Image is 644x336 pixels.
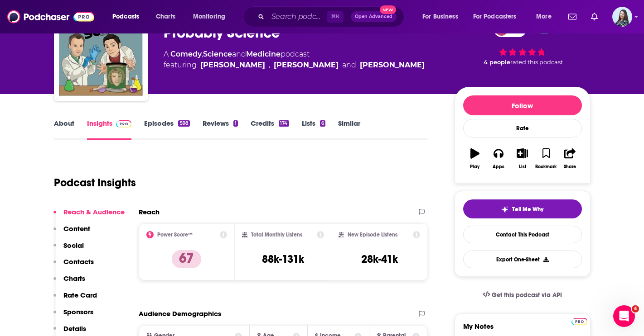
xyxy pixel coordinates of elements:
button: open menu [106,9,151,24]
button: Content [53,224,90,241]
button: Charts [53,274,85,291]
h2: New Episode Listens [348,232,397,238]
span: 4 [632,305,639,312]
a: Credits174 [251,119,289,140]
div: 174 [279,120,289,127]
img: Probably Science [56,9,146,99]
h2: Reach [139,208,160,216]
div: Search podcasts, credits, & more... [252,6,413,27]
button: Reach & Audience [53,208,125,224]
div: 67 4 peoplerated this podcast [455,15,591,71]
span: and [342,60,356,71]
p: Social [63,241,84,250]
a: Episodes598 [144,119,189,140]
span: featuring [164,60,425,71]
p: Sponsors [63,308,93,316]
h2: Audience Demographics [139,309,221,318]
p: Content [63,224,90,233]
a: Science [203,50,232,58]
button: open menu [530,9,563,24]
button: Open AdvancedNew [351,11,397,22]
span: For Business [422,10,458,23]
a: Get this podcast via API [475,284,570,306]
div: Apps [493,164,504,170]
p: 67 [172,250,201,268]
a: Comedy [170,50,202,58]
div: 1 [233,120,238,127]
button: Export One-Sheet [463,251,582,268]
a: InsightsPodchaser Pro [87,119,132,140]
h3: 28k-41k [361,252,398,266]
a: Contact This Podcast [463,226,582,243]
button: Bookmark [534,142,558,175]
span: ⌘ K [327,11,344,23]
button: Follow [463,95,582,115]
div: 598 [178,120,189,127]
a: Matt Kirshen [360,60,425,71]
p: Reach & Audience [63,208,125,216]
img: User Profile [612,7,632,27]
button: Social [53,241,84,258]
button: open menu [187,9,237,24]
button: Show profile menu [612,7,632,27]
a: Medicine [246,50,281,58]
button: open menu [467,9,530,24]
span: Tell Me Why [512,206,543,213]
button: Sponsors [53,308,93,324]
img: Podchaser Pro [571,318,587,325]
h3: 88k-131k [262,252,304,266]
button: Contacts [53,257,94,274]
p: Rate Card [63,291,97,299]
button: Play [463,142,487,175]
div: Share [564,164,576,170]
a: About [54,119,74,140]
h2: Total Monthly Listens [251,232,302,238]
button: Share [558,142,581,175]
input: Search podcasts, credits, & more... [268,9,327,24]
span: For Podcasters [473,10,517,23]
a: Similar [338,119,360,140]
div: A podcast [164,49,425,71]
span: , [202,50,203,58]
a: Charts [150,9,181,24]
img: tell me why sparkle [501,206,508,213]
a: Show notifications dropdown [565,9,580,24]
a: Show notifications dropdown [587,9,601,24]
span: 4 people [484,59,510,66]
h1: Podcast Insights [54,176,136,189]
span: Charts [156,10,175,23]
iframe: Intercom live chat [613,305,635,327]
div: 6 [320,120,325,127]
button: Apps [487,142,510,175]
span: Podcasts [112,10,139,23]
a: Reviews1 [203,119,238,140]
span: and [232,50,246,58]
span: Open Advanced [355,14,392,19]
p: Charts [63,274,85,283]
div: Bookmark [535,164,557,170]
span: rated this podcast [510,59,563,66]
span: More [536,10,552,23]
a: Pro website [571,317,587,325]
button: open menu [416,9,470,24]
span: Logged in as brookefortierpr [612,7,632,27]
div: Rate [463,119,582,137]
button: tell me why sparkleTell Me Why [463,199,582,218]
div: [PERSON_NAME] [274,60,339,71]
span: Monitoring [193,10,225,23]
span: New [380,5,396,14]
span: Get this podcast via API [492,291,562,299]
a: Lists6 [302,119,325,140]
div: List [519,164,526,170]
img: Podchaser Pro [116,120,132,128]
button: Rate Card [53,291,97,308]
p: Contacts [63,257,94,266]
div: [PERSON_NAME] [200,60,265,71]
span: , [269,60,270,71]
div: Play [470,164,479,170]
h2: Power Score™ [157,232,193,238]
p: Details [63,324,86,333]
img: Podchaser - Follow, Share and Rate Podcasts [7,8,94,25]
